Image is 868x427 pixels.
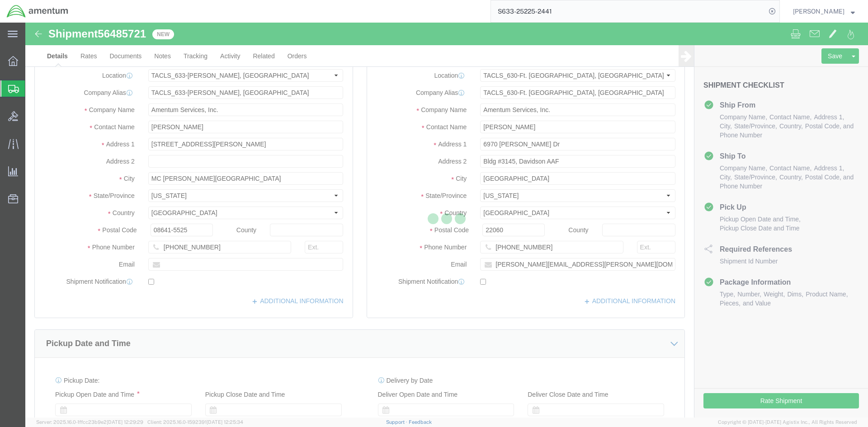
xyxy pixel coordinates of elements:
span: [DATE] 12:29:29 [107,419,143,425]
img: logo [6,5,69,18]
span: [DATE] 12:25:34 [207,419,243,425]
span: Client: 2025.16.0-1592391 [147,419,243,425]
a: Support [386,419,409,425]
span: Copyright © [DATE]-[DATE] Agistix Inc., All Rights Reserved [718,418,857,426]
button: [PERSON_NAME] [793,6,855,17]
a: Feedback [409,419,432,425]
input: Search for shipment number, reference number [491,0,766,22]
span: Server: 2025.16.0-1ffcc23b9e2 [36,419,143,425]
span: Jimmy Harwell [793,6,844,16]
